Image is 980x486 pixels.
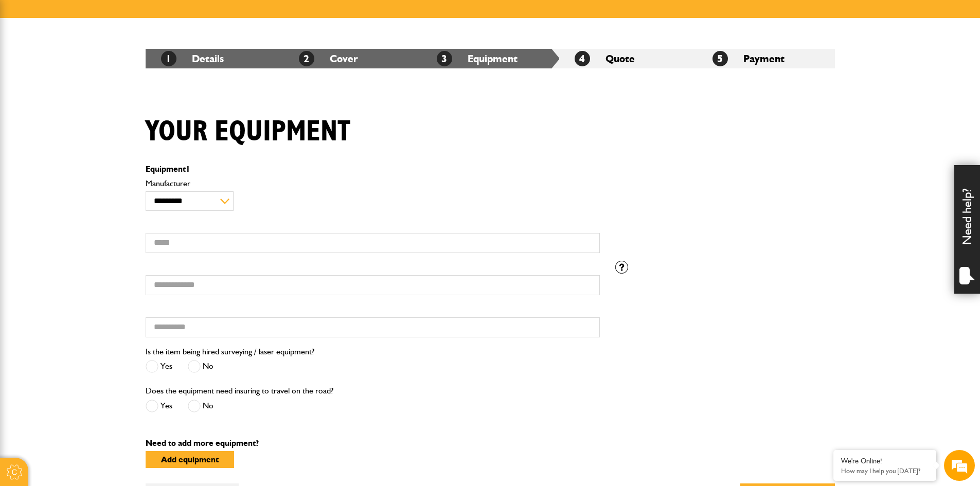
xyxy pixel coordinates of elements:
label: Yes [146,360,172,373]
span: 3 [437,51,452,66]
div: Need help? [954,165,980,294]
span: 1 [186,164,190,174]
p: Equipment [146,165,600,173]
a: 1Details [161,52,224,65]
button: Add equipment [146,451,234,468]
span: 1 [161,51,176,66]
p: How may I help you today? [841,467,929,475]
li: Payment [697,49,835,68]
h1: Your equipment [146,115,350,149]
label: Yes [146,400,172,412]
label: Does the equipment need insuring to travel on the road? [146,387,333,395]
span: 4 [575,51,590,66]
a: 2Cover [299,52,358,65]
label: No [188,360,213,373]
span: 2 [299,51,314,66]
span: 5 [712,51,728,66]
div: We're Online! [841,457,929,465]
label: Is the item being hired surveying / laser equipment? [146,348,314,356]
li: Quote [559,49,697,68]
label: No [188,400,213,412]
p: Need to add more equipment? [146,439,835,447]
label: Manufacturer [146,179,600,188]
li: Equipment [421,49,559,68]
